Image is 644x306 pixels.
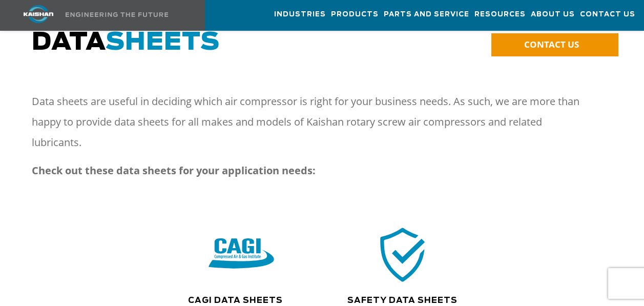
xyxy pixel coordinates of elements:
[161,225,322,284] div: CAGI
[274,9,326,21] span: Industries
[531,1,575,28] a: About Us
[32,91,593,153] p: Data sheets are useful in deciding which air compressor is right for your business needs. As such...
[580,1,635,28] a: Contact Us
[188,296,283,304] a: CAGI Data Sheets
[32,164,316,177] strong: Check out these data sheets for your application needs:
[580,9,635,21] span: Contact Us
[474,9,526,21] span: Resources
[384,9,469,21] span: Parts and Service
[331,9,379,21] span: Products
[209,221,275,288] img: CAGI
[524,38,579,50] span: CONTACT US
[331,1,379,28] a: Products
[474,1,526,28] a: Resources
[347,296,458,304] a: Safety Data Sheets
[106,30,220,55] span: SHEETS
[328,225,476,284] div: safety icon
[531,9,575,21] span: About Us
[32,30,220,55] span: DATA
[274,1,326,28] a: Industries
[66,12,168,17] img: Engineering the future
[384,1,469,28] a: Parts and Service
[491,33,618,56] a: CONTACT US
[373,225,432,284] img: safety icon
